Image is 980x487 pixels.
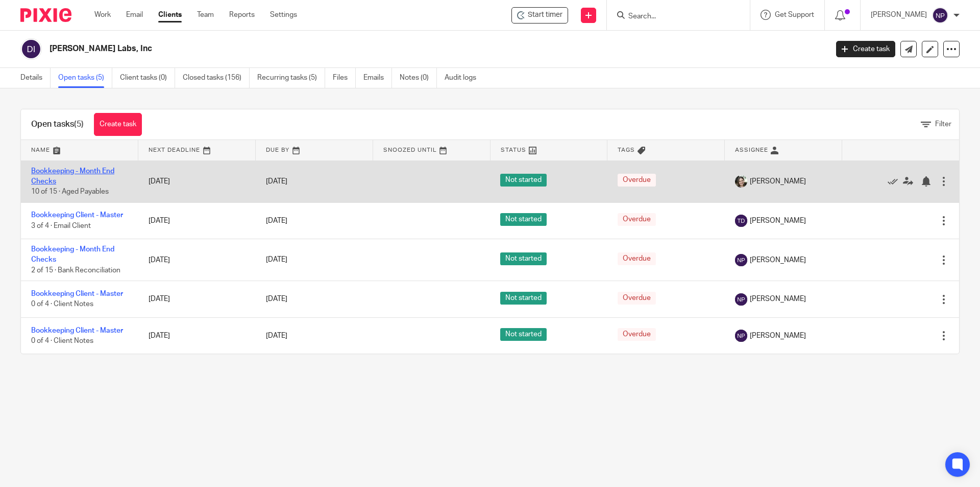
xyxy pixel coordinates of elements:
span: Not started [500,292,547,305]
span: [DATE] [266,332,287,339]
a: Bookkeeping Client - Master [31,212,123,219]
a: Settings [270,10,297,20]
a: Notes (0) [400,68,437,88]
img: barbara-raine-.jpg [735,175,747,188]
a: Bookkeeping - Month End Checks [31,168,114,185]
a: Client tasks (0) [120,68,175,88]
a: Emails [363,68,392,88]
span: Get Support [775,11,814,18]
a: Bookkeeping Client - Master [31,327,123,334]
a: Bookkeeping - Month End Checks [31,246,114,263]
td: [DATE] [138,160,256,202]
a: Create task [94,113,142,136]
span: 10 of 15 · Aged Payables [31,188,109,195]
h2: [PERSON_NAME] Labs, Inc [50,43,667,54]
a: Work [94,10,111,20]
a: Recurring tasks (5) [257,68,325,88]
span: (5) [74,120,84,128]
td: [DATE] [138,239,256,281]
p: [PERSON_NAME] [871,10,927,20]
td: [DATE] [138,317,256,354]
span: [PERSON_NAME] [750,216,806,226]
td: [DATE] [138,281,256,317]
span: Overdue [618,252,656,265]
span: Not started [500,174,547,187]
span: Status [501,147,526,153]
a: Closed tasks (156) [183,68,250,88]
img: svg%3E [735,254,747,266]
span: Not started [500,213,547,226]
a: Details [20,68,51,88]
span: [DATE] [266,178,287,185]
img: svg%3E [932,7,948,24]
span: [DATE] [266,295,287,303]
span: Snoozed Until [383,147,437,153]
span: Not started [500,328,547,341]
span: Not started [500,252,547,265]
span: [PERSON_NAME] [750,176,806,187]
span: Overdue [618,328,656,341]
span: [PERSON_NAME] [750,331,806,341]
img: svg%3E [735,215,747,227]
span: Tags [618,147,635,153]
span: Overdue [618,292,656,305]
span: 0 of 4 · Client Notes [31,337,93,344]
img: svg%3E [735,293,747,306]
img: svg%3E [20,38,42,60]
img: Pixie [20,8,71,22]
span: Filter [935,121,951,128]
a: Email [126,10,143,20]
span: 3 of 4 · Email Client [31,222,91,229]
a: Clients [158,10,182,20]
span: Overdue [618,174,656,187]
a: Reports [229,10,255,20]
span: Start timer [528,10,562,20]
span: [DATE] [266,217,287,224]
a: Audit logs [445,68,484,88]
img: svg%3E [735,330,747,342]
a: Create task [836,41,895,57]
a: Open tasks (5) [58,68,112,88]
span: Overdue [618,213,656,226]
div: Dayhoff Labs, Inc [511,7,568,24]
span: 2 of 15 · Bank Reconciliation [31,267,120,274]
a: Team [197,10,214,20]
a: Mark as done [888,176,903,187]
a: Files [333,68,356,88]
input: Search [627,12,719,21]
td: [DATE] [138,202,256,239]
a: Bookkeeping Client - Master [31,290,123,297]
span: [PERSON_NAME] [750,255,806,265]
span: [PERSON_NAME] [750,294,806,304]
span: 0 of 4 · Client Notes [31,301,93,308]
span: [DATE] [266,257,287,264]
h1: Open tasks [31,119,84,130]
